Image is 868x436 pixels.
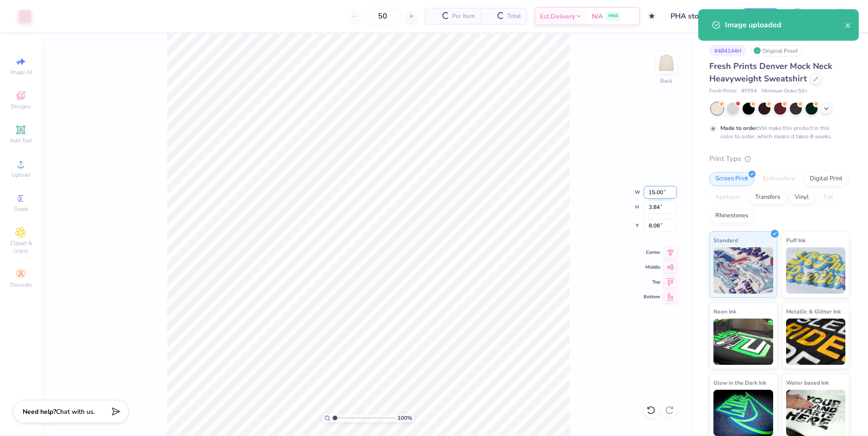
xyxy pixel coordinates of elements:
span: Center [644,249,660,256]
img: Puff Ink [786,247,846,294]
button: close [845,19,851,31]
img: Water based Ink [786,390,846,436]
span: Fresh Prints Denver Mock Neck Heavyweight Sweatshirt [709,61,832,84]
span: Standard [713,235,738,245]
div: Back [660,77,672,85]
span: Decorate [10,281,32,289]
span: Puff Ink [786,235,806,245]
div: Screen Print [709,172,754,186]
div: Applique [709,190,746,204]
span: # FP94 [741,87,757,95]
div: Original Proof [751,45,803,56]
span: Metallic & Glitter Ink [786,307,841,316]
span: Neon Ink [713,307,736,316]
strong: Made to order: [720,124,759,132]
div: Embroidery [757,172,801,186]
div: # 484144H [709,45,746,56]
img: Back [657,54,676,72]
div: Image uploaded [725,19,845,31]
span: Upload [12,171,30,178]
span: Per Item [452,12,475,21]
span: Chat with us. [56,407,95,416]
div: Print Type [709,154,849,164]
span: Image AI [10,68,32,76]
img: Metallic & Glitter Ink [786,319,846,365]
span: Water based Ink [786,378,829,387]
span: Fresh Prints [709,87,737,95]
span: Bottom [644,294,660,300]
div: Foil [818,190,839,204]
span: N/A [592,12,603,21]
div: Vinyl [789,190,815,204]
span: Clipart & logos [5,239,37,254]
div: Transfers [749,190,786,204]
span: Glow in the Dark Ink [713,378,766,387]
input: – – [365,8,401,25]
div: Rhinestones [709,209,754,223]
span: Add Text [10,137,32,144]
img: Standard [713,247,773,294]
span: Total [507,12,521,21]
span: Designs [11,103,31,110]
img: Neon Ink [713,319,773,365]
span: Greek [14,205,28,213]
span: Top [644,279,660,285]
span: 100 % [397,414,412,422]
span: FREE [608,13,618,19]
strong: Need help? [23,407,56,416]
span: Minimum Order: 50 + [762,87,808,95]
input: Untitled Design [663,7,732,25]
span: Est. Delivery [540,12,575,21]
div: We make this product in this color to order, which means it takes 8 weeks. [720,124,834,141]
img: Glow in the Dark Ink [713,390,773,436]
span: Middle [644,264,660,270]
div: Digital Print [804,172,849,186]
